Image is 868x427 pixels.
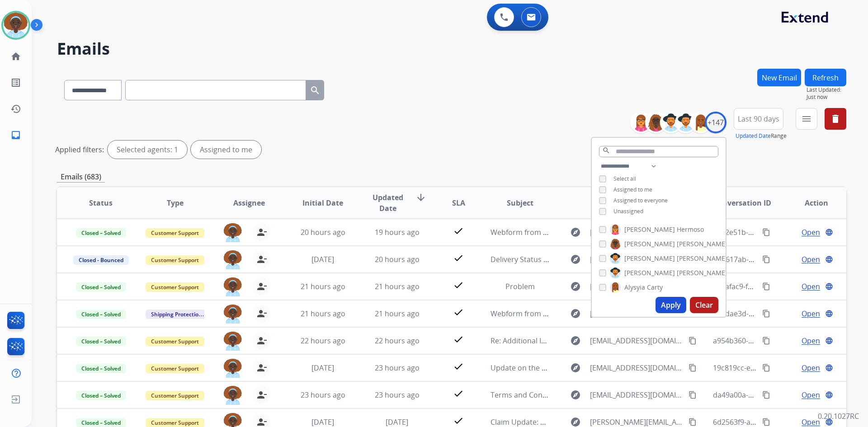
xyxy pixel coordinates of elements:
[310,85,321,96] mat-icon: search
[146,364,204,373] span: Customer Support
[802,335,820,346] span: Open
[825,418,833,426] mat-icon: language
[256,362,267,373] mat-icon: person_remove
[570,308,581,319] mat-icon: explore
[491,336,580,346] span: Re: Additional Information
[807,94,846,101] span: Just now
[590,362,683,373] span: [EMAIL_ADDRESS][DOMAIN_NAME]
[302,197,343,208] span: Initial Date
[505,282,535,291] span: Problem
[624,225,675,234] span: [PERSON_NAME]
[590,227,683,238] span: [EMAIL_ADDRESS][DOMAIN_NAME]
[656,297,686,313] button: Apply
[613,207,643,215] span: Unassigned
[311,363,334,373] span: [DATE]
[453,280,464,291] mat-icon: check
[647,283,663,292] span: Carty
[224,223,242,242] img: agent-avatar
[825,310,833,318] mat-icon: language
[224,305,242,324] img: agent-avatar
[590,308,683,319] span: [EMAIL_ADDRESS][DOMAIN_NAME]
[10,51,21,62] mat-icon: home
[224,359,242,378] img: agent-avatar
[762,282,770,291] mat-icon: content_copy
[762,391,770,399] mat-icon: content_copy
[256,254,267,265] mat-icon: person_remove
[89,197,113,208] span: Status
[256,335,267,346] mat-icon: person_remove
[825,255,833,263] mat-icon: language
[713,197,771,208] span: Conversation ID
[453,307,464,318] mat-icon: check
[762,228,770,236] mat-icon: content_copy
[146,310,208,319] span: Shipping Protection
[802,281,820,292] span: Open
[802,308,820,319] span: Open
[453,253,464,263] mat-icon: check
[762,255,770,263] mat-icon: content_copy
[73,255,129,265] span: Closed - Bounced
[453,361,464,372] mat-icon: check
[802,389,820,400] span: Open
[772,187,846,219] th: Action
[453,334,464,345] mat-icon: check
[818,411,859,422] p: 0.20.1027RC
[256,281,267,292] mat-icon: person_remove
[570,227,581,238] mat-icon: explore
[825,391,833,399] mat-icon: language
[762,310,770,318] mat-icon: content_copy
[624,254,675,263] span: [PERSON_NAME]
[375,363,420,373] span: 23 hours ago
[224,277,242,296] img: agent-avatar
[146,337,204,346] span: Customer Support
[3,13,28,38] img: avatar
[256,227,267,238] mat-icon: person_remove
[805,69,846,86] button: Refresh
[491,227,695,237] span: Webform from [EMAIL_ADDRESS][DOMAIN_NAME] on [DATE]
[491,417,623,427] span: Claim Update: Parts ordered for repair
[689,391,697,399] mat-icon: content_copy
[146,391,204,400] span: Customer Support
[301,336,345,346] span: 22 hours ago
[452,197,465,208] span: SLA
[602,146,610,155] mat-icon: search
[762,337,770,345] mat-icon: content_copy
[734,108,783,130] button: Last 90 days
[10,77,21,88] mat-icon: list_alt
[736,132,787,140] span: Range
[453,415,464,426] mat-icon: check
[415,192,426,203] mat-icon: arrow_downward
[10,103,21,114] mat-icon: history
[191,141,261,159] div: Assigned to me
[689,364,697,372] mat-icon: content_copy
[375,336,420,346] span: 22 hours ago
[613,197,668,204] span: Assigned to everyone
[802,254,820,265] span: Open
[807,86,846,94] span: Last Updated:
[386,417,408,427] span: [DATE]
[301,309,345,319] span: 21 hours ago
[713,417,852,427] span: 6d2563f9-ab95-4f6a-bd1b-394be40b2667
[224,250,242,269] img: agent-avatar
[491,363,557,373] span: Update on the tech
[76,228,126,238] span: Closed – Solved
[375,254,420,264] span: 20 hours ago
[224,386,242,405] img: agent-avatar
[146,282,204,292] span: Customer Support
[256,308,267,319] mat-icon: person_remove
[624,239,675,249] span: [PERSON_NAME]
[375,227,420,237] span: 19 hours ago
[76,282,126,292] span: Closed – Solved
[108,141,187,159] div: Selected agents: 1
[301,390,345,400] span: 23 hours ago
[570,362,581,373] mat-icon: explore
[507,197,533,208] span: Subject
[301,282,345,291] span: 21 hours ago
[76,364,126,373] span: Closed – Solved
[76,337,126,346] span: Closed – Solved
[677,239,727,249] span: [PERSON_NAME]
[590,335,683,346] span: [EMAIL_ADDRESS][DOMAIN_NAME]
[825,337,833,345] mat-icon: language
[375,390,420,400] span: 23 hours ago
[224,332,242,351] img: agent-avatar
